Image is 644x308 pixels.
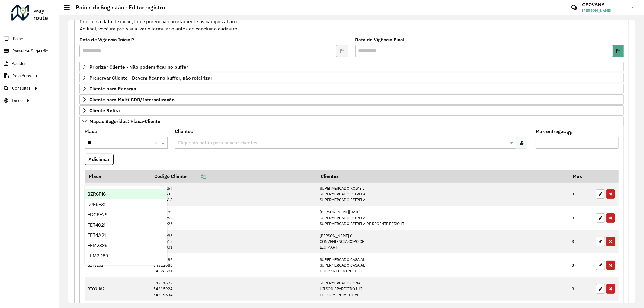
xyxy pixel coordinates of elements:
td: 3 [569,230,593,254]
span: FET4A21 [87,233,106,238]
td: BZT8E51 [85,253,150,277]
span: Consultas [12,85,30,91]
a: Cliente para Recarga [79,84,624,94]
span: Cliente para Recarga [89,86,136,91]
label: Data de Vigência Inicial [79,36,135,43]
span: Preservar Cliente - Devem ficar no buffer, não roteirizar [89,75,212,80]
label: Data de Vigência Final [355,36,405,43]
span: [PERSON_NAME] [582,8,627,13]
a: Cliente Retira [79,105,624,116]
span: FDC6F29 [87,212,107,217]
span: FFM2D89 [87,253,108,258]
label: Placa [85,128,97,135]
a: Priorizar Cliente - Não podem ficar no buffer [79,62,624,72]
div: Informe a data de inicio, fim e preencha corretamente os campos abaixo. Ao final, você irá pré-vi... [79,10,624,33]
td: 3 [569,253,593,277]
th: Max [569,170,593,183]
td: BTO9H82 [85,277,150,301]
button: Adicionar [85,154,114,165]
span: Cliente Retira [89,108,120,113]
a: Contato Rápido [568,1,581,14]
a: Mapas Sugeridos: Placa-Cliente [79,116,624,126]
span: Cliente para Multi-CDD/Internalização [89,97,175,102]
span: Clear all [155,139,160,146]
span: Painel de Sugestão [12,48,48,54]
td: DWI8D01 [85,183,150,206]
td: 54323986 54328616 54328801 [150,230,317,254]
a: Copiar [187,173,206,179]
label: Max entregas [536,128,566,135]
td: SUPERMERCADO KOIKE L SUPERMERCADO ESTRELA SUPERMERCADO ESTRELA [316,183,569,206]
td: SUPERMERCADO CONAL L UILSON APARECIDO ULI FHL COMERCIAL DE ALI [316,277,569,301]
td: 54311623 54315924 54319634 [150,277,317,301]
span: Priorizar Cliente - Não podem ficar no buffer [89,65,188,69]
td: 54312780 54318969 54330926 [150,206,317,230]
span: FFM2389 [87,243,107,248]
label: Clientes [175,128,193,135]
h3: GEOVANA [582,2,627,8]
span: Tático [11,97,23,104]
td: 3 [569,277,593,301]
td: [PERSON_NAME] G CONVENIENCIA COPO CH BIG MART [316,230,569,254]
button: Choose Date [613,45,624,57]
span: BZR6F16 [87,192,106,197]
td: 3 [569,183,593,206]
td: SUPERMERCADO CASA AL SUPERMERCADO CASA AL BIG MART CENTRO DE C [316,253,569,277]
span: DJE6F31 [87,202,105,207]
ng-dropdown-panel: Options list [85,186,167,265]
span: Pedidos [11,60,27,67]
td: [PERSON_NAME][DATE] SUPERMERCADO ESTRELA SUPERMERCADO ESTRELA DE REGENTE FEIJO LT [316,206,569,230]
a: Preservar Cliente - Devem ficar no buffer, não roteirizar [79,73,624,83]
th: Clientes [316,170,569,183]
th: Placa [85,170,150,183]
h2: Painel de Sugestão - Editar registro [70,4,165,11]
span: FET4021 [87,222,105,227]
th: Código Cliente [150,170,317,183]
td: 3 [569,206,593,230]
td: 54311259 54315635 54318418 [150,183,317,206]
td: 54314182 54322680 54326681 [150,253,317,277]
span: Relatórios [12,73,31,79]
span: Mapas Sugeridos: Placa-Cliente [89,119,160,124]
a: Cliente para Multi-CDD/Internalização [79,94,624,105]
span: Painel [13,36,24,42]
em: Máximo de clientes que serão colocados na mesma rota com os clientes informados [567,131,572,135]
